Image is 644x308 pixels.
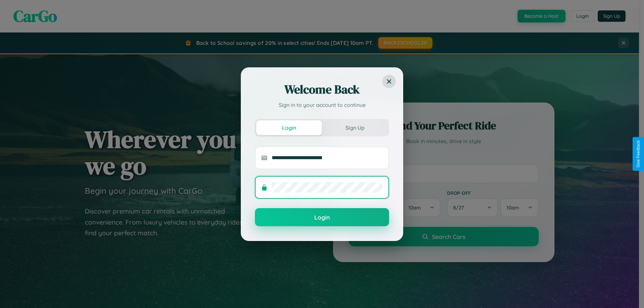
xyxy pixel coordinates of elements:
[322,120,388,135] button: Sign Up
[255,208,389,226] button: Login
[256,120,322,135] button: Login
[255,101,389,109] p: Sign in to your account to continue
[636,140,641,168] div: Give Feedback
[255,81,389,98] h2: Welcome Back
